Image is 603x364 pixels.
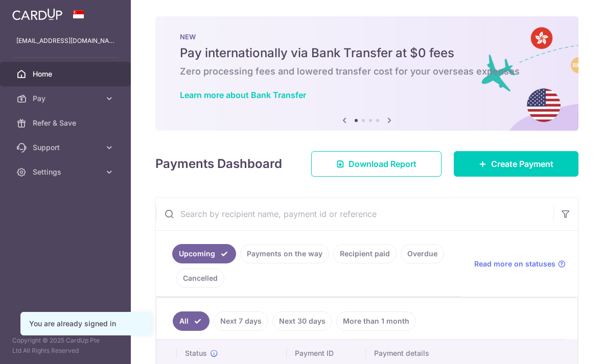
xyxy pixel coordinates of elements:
[176,269,224,288] a: Cancelled
[272,311,332,331] a: Next 30 days
[33,142,100,153] span: Support
[180,45,554,61] h5: Pay internationally via Bank Transfer at $0 fees
[333,244,397,263] a: Recipient paid
[185,348,207,358] span: Status
[180,90,306,100] a: Learn more about Bank Transfer
[16,36,114,46] p: [EMAIL_ADDRESS][DOMAIN_NAME]
[214,311,268,331] a: Next 7 days
[311,151,442,177] a: Download Report
[29,319,143,329] div: You are already signed in
[33,69,100,79] span: Home
[474,259,555,269] span: Read more on statuses
[155,16,578,131] img: Bank transfer banner
[172,244,236,263] a: Upcoming
[491,158,553,170] span: Create Payment
[180,33,554,41] p: NEW
[401,244,444,263] a: Overdue
[155,155,282,173] h4: Payments Dashboard
[349,158,416,170] span: Download Report
[474,259,566,269] a: Read more on statuses
[156,198,553,230] input: Search by recipient name, payment id or reference
[173,311,210,331] a: All
[180,65,554,78] h6: Zero processing fees and lowered transfer cost for your overseas expenses
[336,311,416,331] a: More than 1 month
[33,118,100,128] span: Refer & Save
[240,244,329,263] a: Payments on the way
[12,8,62,20] img: CardUp
[33,93,100,104] span: Pay
[454,151,578,177] a: Create Payment
[33,167,100,177] span: Settings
